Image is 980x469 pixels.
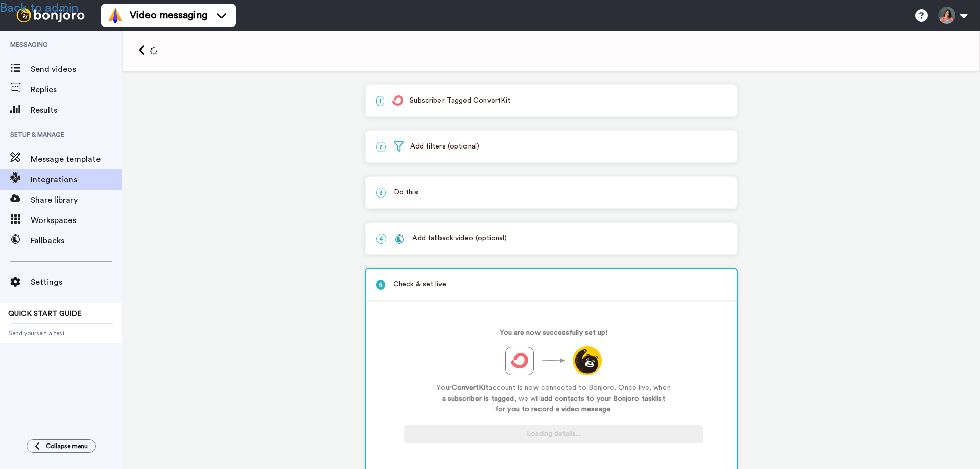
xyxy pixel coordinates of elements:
span: Share library [31,194,122,206]
span: 4 [376,234,386,244]
p: Add filters (optional) [376,141,726,152]
span: Send videos [31,63,122,76]
span: Message template [31,153,122,165]
span: 5 [376,280,385,290]
div: 2Add filters (optional) [365,130,738,163]
img: filter.svg [394,141,404,152]
span: Settings [31,276,122,288]
p: Subscriber Tagged ConvertKit [376,95,726,106]
img: vm-color.svg [107,7,124,23]
img: ArrowLong.svg [542,358,565,363]
span: Workspaces [31,214,122,227]
p: Do this [376,187,726,198]
span: Integrations [31,174,122,186]
button: Collapse menu [27,439,96,453]
button: Loading details... [404,425,703,443]
p: Your account is now connected to Bonjoro. Once live, when , we will . [436,383,671,415]
span: 3 [376,188,386,198]
p: You are now successfully set up! [500,328,608,338]
span: QUICK START GUIDE [8,310,82,317]
div: 4Add fallback video (optional) [365,222,738,255]
img: logo_convertkit.svg [511,352,528,369]
span: Replies [31,84,122,96]
div: 1Subscriber Tagged ConvertKit [365,84,738,117]
img: logo_round_yellow.svg [573,346,602,375]
span: 2 [376,142,386,152]
p: Check & set live [376,279,726,290]
strong: ConvertKit [452,384,489,391]
span: 1 [376,96,384,106]
span: Fallbacks [31,235,122,247]
img: logo_convertkit.svg [392,95,403,106]
strong: add contacts to your Bonjoro tasklist for you to record a video message [495,395,665,413]
span: Results [31,104,122,116]
div: 3Do this [365,176,738,209]
strong: a subscriber is tagged [442,395,514,402]
span: Send yourself a test [8,329,114,337]
div: Add fallback video (optional) [394,233,507,244]
span: Video messaging [130,8,207,22]
span: Collapse menu [46,442,88,450]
